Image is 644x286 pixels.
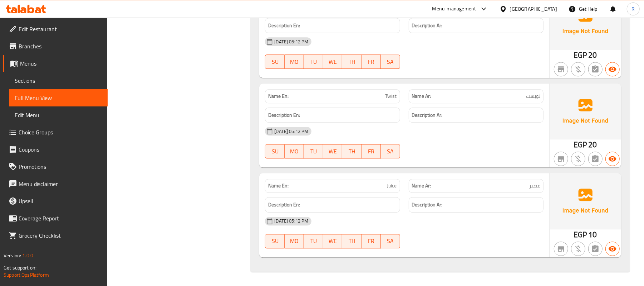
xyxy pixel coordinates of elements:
[3,227,108,244] a: Grocery Checklist
[307,146,320,157] span: TU
[574,228,587,242] span: EGP
[268,57,282,67] span: SU
[432,5,476,13] div: Menu-management
[412,21,443,30] strong: Description Ar:
[631,5,635,13] span: R
[345,146,359,157] span: TH
[19,180,102,188] span: Menu disclaimer
[19,42,102,51] span: Branches
[19,197,102,205] span: Upsell
[381,144,400,158] button: SA
[412,111,443,120] strong: Description Ar:
[307,236,320,246] span: TU
[268,182,289,190] strong: Name En:
[385,92,397,100] span: Twist
[412,200,443,209] strong: Description Ar:
[384,236,397,246] span: SA
[20,59,102,68] span: Menus
[19,145,102,154] span: Coupons
[412,92,431,100] strong: Name Ar:
[588,152,603,166] button: Not has choices
[342,144,362,158] button: TH
[342,234,362,248] button: TH
[285,54,304,69] button: MO
[323,144,343,158] button: WE
[4,263,36,272] span: Get support on:
[342,54,362,69] button: TH
[326,146,340,157] span: WE
[287,236,301,246] span: MO
[605,242,620,256] button: Available
[15,111,102,119] span: Edit Menu
[265,144,285,158] button: SU
[268,146,282,157] span: SU
[588,242,603,256] button: Not has choices
[554,242,568,256] button: Not branch specific item
[15,94,102,102] span: Full Menu View
[574,138,587,152] span: EGP
[268,236,282,246] span: SU
[345,57,359,67] span: TH
[526,92,540,100] span: تويست
[268,200,300,209] strong: Description En:
[384,146,397,157] span: SA
[4,270,49,280] a: Support.OpsPlatform
[529,182,540,190] span: عصير
[271,38,311,45] span: [DATE] 05:12 PM
[326,57,340,67] span: WE
[550,173,621,229] img: Ae5nvW7+0k+MAAAAAElFTkSuQmCC
[19,214,102,223] span: Coverage Report
[268,92,289,100] strong: Name En:
[265,54,285,69] button: SU
[15,76,102,85] span: Sections
[384,57,397,67] span: SA
[3,192,108,210] a: Upsell
[271,218,311,224] span: [DATE] 05:12 PM
[571,242,585,256] button: Purchased item
[381,234,400,248] button: SA
[362,144,381,158] button: FR
[3,158,108,175] a: Promotions
[3,124,108,141] a: Choice Groups
[9,106,108,124] a: Edit Menu
[9,72,108,89] a: Sections
[285,234,304,248] button: MO
[9,89,108,106] a: Full Menu View
[271,128,311,135] span: [DATE] 05:12 PM
[287,146,301,157] span: MO
[265,234,285,248] button: SU
[364,236,378,246] span: FR
[287,57,301,67] span: MO
[22,251,33,260] span: 1.0.0
[571,152,585,166] button: Purchased item
[510,5,557,13] div: [GEOGRAPHIC_DATA]
[364,146,378,157] span: FR
[3,175,108,192] a: Menu disclaimer
[364,57,378,67] span: FR
[19,162,102,171] span: Promotions
[268,111,300,120] strong: Description En:
[3,141,108,158] a: Coupons
[323,54,343,69] button: WE
[574,48,587,62] span: EGP
[605,62,620,76] button: Available
[304,234,323,248] button: TU
[550,84,621,139] img: Ae5nvW7+0k+MAAAAAElFTkSuQmCC
[589,138,597,152] span: 20
[571,62,585,76] button: Purchased item
[3,38,108,55] a: Branches
[3,210,108,227] a: Coverage Report
[3,55,108,72] a: Menus
[19,128,102,137] span: Choice Groups
[362,54,381,69] button: FR
[307,57,320,67] span: TU
[19,25,102,33] span: Edit Restaurant
[387,182,397,190] span: Juice
[362,234,381,248] button: FR
[605,152,620,166] button: Available
[381,54,400,69] button: SA
[19,231,102,240] span: Grocery Checklist
[326,236,340,246] span: WE
[345,236,359,246] span: TH
[412,182,431,190] strong: Name Ar:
